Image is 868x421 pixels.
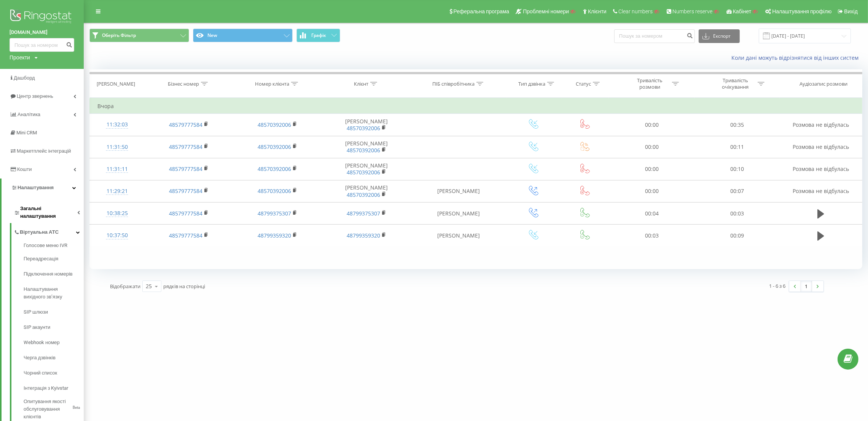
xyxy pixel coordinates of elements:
span: рядків на сторінці [163,283,205,290]
td: 00:03 [694,203,780,225]
span: Віртуальна АТС [20,228,59,236]
a: 48570392006 [347,147,380,154]
td: 00:00 [609,158,694,180]
span: SIP акаунти [24,324,50,331]
td: [PERSON_NAME] [411,203,506,225]
div: Тривалість розмови [629,77,670,90]
button: New [193,29,293,42]
a: Опитування якості обслуговування клієнтівBeta [24,396,84,421]
td: 00:11 [694,136,780,158]
a: 48579777584 [169,232,202,239]
a: Віртуальна АТС [14,223,84,239]
div: Клієнт [354,81,368,87]
span: Mini CRM [16,130,37,136]
span: Переадресація [24,255,58,263]
input: Пошук за номером [614,29,695,43]
button: Експорт [699,29,740,43]
span: Numbers reserve [672,8,712,14]
a: 48579777584 [169,165,202,172]
td: [PERSON_NAME] [411,225,506,247]
td: [PERSON_NAME] [411,180,506,202]
div: Номер клієнта [255,81,289,87]
td: 00:09 [694,225,780,247]
a: Переадресація [24,251,84,266]
div: 11:32:03 [97,117,137,132]
a: SIP шлюзи [24,305,84,320]
div: Тип дзвінка [518,81,545,87]
div: 10:37:50 [97,228,137,243]
a: 48799375307 [258,210,291,217]
td: 00:10 [694,158,780,180]
span: Налаштування профілю [772,8,831,14]
span: Маркетплейс інтеграцій [17,148,71,154]
a: 48570392006 [258,143,291,150]
span: Клієнти [588,8,607,14]
span: Оберіть Фільтр [102,32,136,38]
a: Інтеграція з Kyivstar [24,381,84,396]
div: 25 [146,282,152,290]
a: 48579777584 [169,121,202,128]
a: Черга дзвінків [24,350,84,365]
a: Чорний список [24,365,84,381]
span: Розмова не відбулась [793,121,849,128]
a: 1 [801,281,812,292]
a: Налаштування [2,179,84,197]
span: Загальні налаштування [20,205,77,220]
td: 00:00 [609,136,694,158]
a: 48579777584 [169,143,202,150]
a: 48570392006 [258,121,291,128]
span: SIP шлюзи [24,308,48,316]
span: Дашборд [14,75,35,81]
td: 00:00 [609,114,694,136]
td: 00:35 [694,114,780,136]
a: 48579777584 [169,187,202,195]
div: ПІБ співробітника [432,81,475,87]
span: Clear numbers [618,8,653,14]
td: 00:03 [609,225,694,247]
button: Графік [296,29,340,42]
span: Проблемні номери [523,8,569,14]
div: Тривалість очікування [715,77,756,90]
span: Чорний список [24,369,57,377]
a: 48799375307 [347,210,380,217]
span: Реферальна програма [454,8,510,14]
a: Налаштування вихідного зв’язку [24,282,84,305]
td: [PERSON_NAME] [322,158,411,180]
a: Webhook номер [24,335,84,350]
td: 00:04 [609,203,694,225]
td: 00:00 [609,180,694,202]
span: Графік [311,33,326,38]
img: Ringostat logo [10,8,74,27]
div: Проекти [10,54,30,61]
div: 1 - 6 з 6 [769,282,785,290]
span: Вихід [844,8,858,14]
a: [DOMAIN_NAME] [10,29,74,36]
a: 48570392006 [347,191,380,198]
div: 11:29:21 [97,184,137,199]
div: 11:31:50 [97,140,137,155]
div: 10:38:25 [97,206,137,221]
a: 48579777584 [169,210,202,217]
span: Розмова не відбулась [793,143,849,150]
div: Аудіозапис розмови [800,81,847,87]
a: 48799359320 [258,232,291,239]
span: Кошти [17,166,32,172]
a: Загальні налаштування [14,199,84,223]
a: 48570392006 [258,165,291,172]
div: Бізнес номер [168,81,199,87]
td: [PERSON_NAME] [322,114,411,136]
div: Статус [576,81,591,87]
span: Опитування якості обслуговування клієнтів [24,398,71,421]
span: Голосове меню IVR [24,242,67,249]
span: Центр звернень [17,93,53,99]
span: Інтеграція з Kyivstar [24,384,68,392]
span: Підключення номерів [24,270,73,278]
a: 48570392006 [347,169,380,176]
div: [PERSON_NAME] [97,81,135,87]
td: 00:07 [694,180,780,202]
div: 11:31:11 [97,162,137,177]
a: 48570392006 [347,124,380,132]
input: Пошук за номером [10,38,74,52]
span: Розмова не відбулась [793,187,849,195]
span: Аналiтика [18,112,40,117]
